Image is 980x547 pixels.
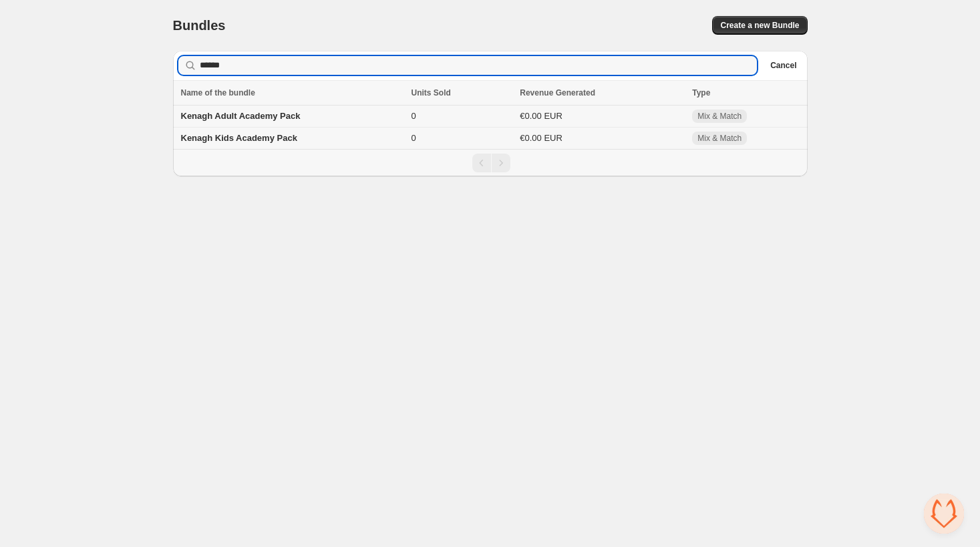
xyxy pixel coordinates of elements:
span: Units Sold [411,86,450,100]
button: Create a new Bundle [712,16,807,35]
span: Mix & Match [697,111,742,122]
button: Units Sold [411,86,464,100]
span: 0 [411,133,416,143]
span: Kenagh Adult Academy Pack [181,111,301,121]
div: Name of the bundle [181,86,403,100]
span: €0.00 EUR [520,133,562,143]
span: Kenagh Kids Academy Pack [181,133,297,143]
button: Revenue Generated [520,86,609,100]
span: Create a new Bundle [720,20,799,31]
span: Cancel [770,60,796,71]
span: 0 [411,111,416,121]
button: Cancel [765,57,802,73]
span: Mix & Match [697,133,742,144]
div: Type [692,86,799,100]
nav: Pagination [173,149,808,176]
h1: Bundles [173,17,226,33]
span: Revenue Generated [520,86,595,100]
span: €0.00 EUR [520,111,562,121]
div: Open chat [924,494,964,534]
